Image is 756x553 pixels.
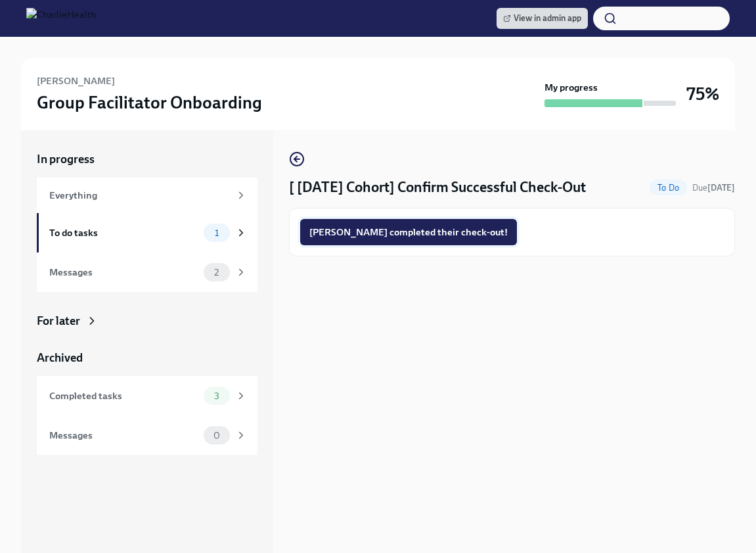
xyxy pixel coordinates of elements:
h6: [PERSON_NAME] [37,74,115,88]
div: Messages [49,265,198,279]
a: Messages0 [37,416,257,455]
img: CharlieHealth [26,8,96,29]
div: To do tasks [49,226,198,240]
a: Completed tasks3 [37,376,257,416]
div: For later [37,313,80,329]
h3: 75% [686,82,719,106]
a: Messages2 [37,252,257,292]
span: August 23rd, 2025 09:00 [692,181,735,194]
strong: [DATE] [707,183,735,193]
span: Due [692,183,735,193]
span: To Do [650,183,687,193]
span: View in admin app [503,12,581,25]
div: Everything [49,188,230,203]
strong: My progress [545,81,598,94]
a: View in admin app [497,8,588,29]
span: 0 [206,431,228,441]
button: [PERSON_NAME] completed their check-out! [300,219,517,245]
a: To do tasks1 [37,213,257,252]
span: [PERSON_NAME] completed their check-out! [309,226,508,239]
a: Archived [37,350,257,366]
span: 2 [206,268,227,277]
span: 3 [206,391,227,401]
h4: [ [DATE] Cohort] Confirm Successful Check-Out [289,178,586,197]
span: 1 [207,228,227,238]
div: Completed tasks [49,389,198,403]
div: Messages [49,428,198,443]
h3: Group Facilitator Onboarding [37,91,262,114]
a: In progress [37,151,257,167]
a: For later [37,313,257,329]
a: Everything [37,178,257,213]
